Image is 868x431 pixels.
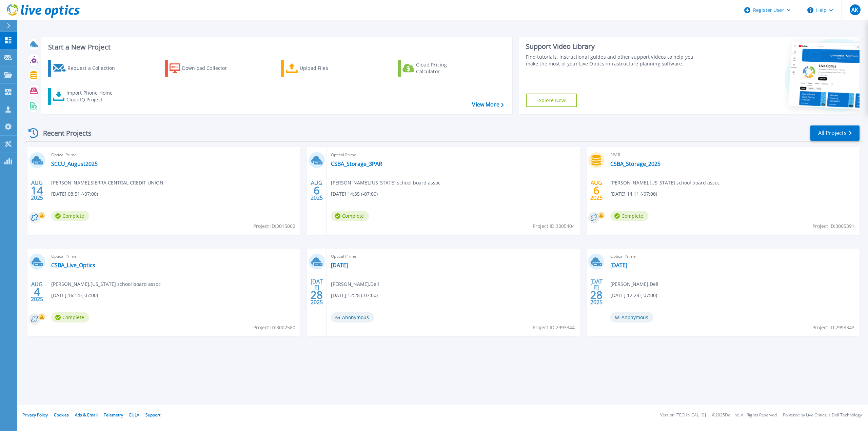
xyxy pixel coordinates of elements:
a: All Projects [810,125,860,141]
a: EULA [129,412,139,418]
span: [PERSON_NAME] , Dell [610,280,658,288]
span: 6 [314,188,320,193]
span: AK [851,7,858,13]
span: [DATE] 08:51 (-07:00) [51,190,98,198]
div: AUG 2025 [310,178,323,203]
span: [PERSON_NAME] , [US_STATE] school board assoc [610,179,720,187]
a: Telemetry [104,412,123,418]
span: 3PAR [610,151,855,159]
span: Anonymous [610,312,653,322]
div: AUG 2025 [31,178,43,203]
a: Support [145,412,160,418]
a: Cloud Pricing Calculator [398,60,473,77]
div: Download Collector [182,61,236,75]
div: Recent Projects [26,125,101,141]
li: Powered by Live Optics, a Dell Technology [783,413,862,417]
span: [DATE] 12:28 (-07:00) [331,292,378,299]
a: [DATE] [331,262,348,269]
span: Optical Prime [331,253,576,260]
div: AUG 2025 [590,178,603,203]
span: Project ID: 3005391 [812,222,854,230]
a: Privacy Policy [22,412,48,418]
div: Request a Collection [67,61,122,75]
span: [DATE] 14:35 (-07:00) [331,190,378,198]
span: [PERSON_NAME] , SIERRA CENTRAL CREDIT UNION [51,179,163,187]
span: 28 [311,292,323,298]
span: Project ID: 2993344 [533,324,575,331]
a: Request a Collection [48,60,124,77]
span: Project ID: 3002580 [253,324,295,331]
span: Project ID: 3005404 [533,222,575,230]
span: 14 [31,188,43,193]
div: [DATE] 2025 [310,279,323,304]
span: [DATE] 16:14 (-07:00) [51,292,98,299]
span: [PERSON_NAME] , [US_STATE] school board assoc [331,179,440,187]
a: Upload Files [281,60,357,77]
a: Ads & Email [75,412,98,418]
span: Complete [51,312,89,322]
span: Complete [331,211,369,221]
span: [PERSON_NAME] , [US_STATE] school board assoc [51,280,161,288]
span: 6 [593,188,599,193]
h3: Start a New Project [48,43,504,51]
div: Import Phone Home CloudIQ Project [66,90,119,103]
span: Anonymous [331,312,374,322]
span: Optical Prime [610,253,855,260]
a: View More [472,101,504,108]
div: Cloud Pricing Calculator [416,61,470,75]
div: Upload Files [300,61,354,75]
div: [DATE] 2025 [590,279,603,304]
a: Explore Now! [526,94,577,107]
a: [DATE] [610,262,627,269]
span: Optical Prime [331,151,576,159]
li: © 2025 Dell Inc. All Rights Reserved [712,413,777,417]
a: Download Collector [165,60,240,77]
a: CSBA_Storage_3PAR [331,160,382,167]
li: Version: [TECHNICAL_ID] [660,413,706,417]
span: Project ID: 2993343 [812,324,854,331]
span: Complete [610,211,648,221]
a: SCCU_August2025 [51,160,98,167]
div: Find tutorials, instructional guides and other support videos to help you make the most of your L... [526,54,702,67]
div: Support Video Library [526,42,702,51]
a: Cookies [54,412,69,418]
span: [PERSON_NAME] , Dell [331,280,379,288]
span: 28 [590,292,603,298]
span: 4 [34,289,40,295]
a: CSBA_Storage_2025 [610,160,660,167]
div: AUG 2025 [31,279,43,304]
span: Project ID: 3015002 [253,222,295,230]
span: Complete [51,211,89,221]
span: [DATE] 14:11 (-07:00) [610,190,657,198]
a: CSBA_Live_Optics [51,262,95,269]
span: Optical Prime [51,151,296,159]
span: [DATE] 12:28 (-07:00) [610,292,657,299]
span: Optical Prime [51,253,296,260]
